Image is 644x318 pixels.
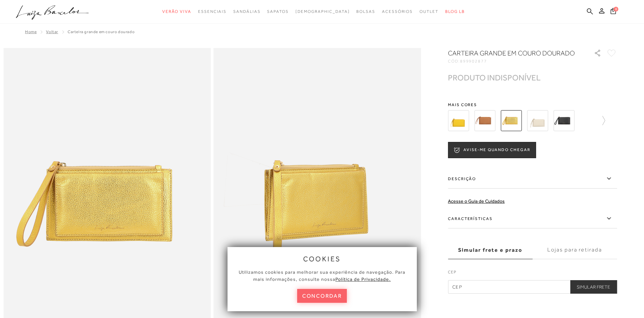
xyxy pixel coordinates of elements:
span: [DEMOGRAPHIC_DATA] [295,9,350,14]
label: Simular frete e prazo [448,241,532,259]
span: Mais cores [448,103,617,107]
a: noSubCategoriesText [233,5,260,18]
span: Acessórios [382,9,413,14]
span: Sapatos [267,9,288,14]
a: noSubCategoriesText [295,5,350,18]
a: noSubCategoriesText [198,5,226,18]
a: noSubCategoriesText [420,5,438,18]
span: BLOG LB [445,9,465,14]
a: Política de Privacidade. [335,276,391,282]
label: Lojas para retirada [532,241,617,259]
a: noSubCategoriesText [162,5,191,18]
div: CÓD: [448,59,583,63]
a: Home [25,29,37,34]
a: noSubCategoriesText [356,5,375,18]
span: Bolsas [356,9,375,14]
span: Verão Viva [162,9,191,14]
img: CARTEIRA GRANDE EM COURO AMARELO HONEY [448,110,469,131]
img: CARTEIRA GRANDE EM COURO PRETO [553,110,574,131]
div: PRODUTO INDISPONÍVEL [448,74,541,81]
img: CARTEIRA GRANDE EM COURO OFF WHITE [527,110,548,131]
span: Utilizamos cookies para melhorar sua experiência de navegação. Para mais informações, consulte nossa [239,269,405,282]
button: AVISE-ME QUANDO CHEGAR [448,142,536,158]
a: Acesse o Guia de Cuidados [448,198,505,204]
button: 0 [609,7,618,17]
img: CARTEIRA GRANDE EM COURO CARAMELO [474,110,495,131]
input: CEP [448,280,617,294]
span: 899902877 [460,59,487,64]
a: Voltar [46,29,58,34]
button: concordar [297,289,347,303]
span: Essenciais [198,9,226,14]
label: Características [448,209,617,228]
label: Descrição [448,169,617,189]
h1: CARTEIRA GRANDE EM COURO DOURADO [448,48,575,58]
span: Sandálias [233,9,260,14]
span: CARTEIRA GRANDE EM COURO DOURADO [68,29,135,34]
span: Outlet [420,9,438,14]
a: noSubCategoriesText [267,5,288,18]
img: CARTEIRA GRANDE EM COURO DOURADO [501,110,522,131]
span: cookies [303,255,341,263]
a: noSubCategoriesText [382,5,413,18]
a: BLOG LB [445,5,465,18]
button: Simular Frete [570,280,617,294]
span: 0 [614,7,618,11]
label: CEP [448,269,617,278]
